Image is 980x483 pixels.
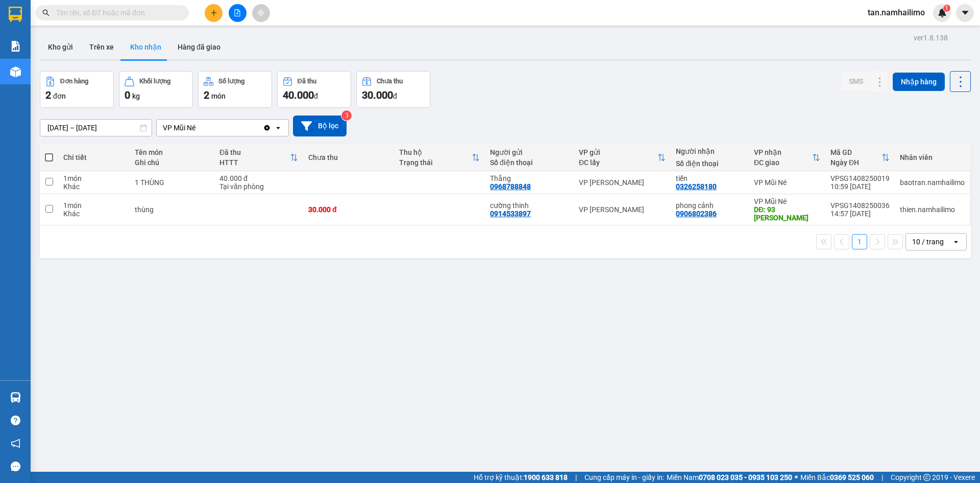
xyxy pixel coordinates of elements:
[204,89,209,101] span: 2
[308,205,389,214] div: 30.000 đ
[198,71,272,108] button: Số lượng2món
[252,4,270,22] button: aim
[938,8,947,17] img: icon-new-feature
[10,66,21,77] img: warehouse-icon
[53,92,66,100] span: đơn
[81,35,122,59] button: Trên xe
[60,78,88,85] div: Đơn hàng
[10,41,21,52] img: solution-icon
[860,6,933,19] span: tan.namhailimo
[830,473,874,481] strong: 0369 525 060
[749,144,825,171] th: Toggle SortBy
[197,123,198,133] input: Selected VP Mũi Né.
[263,124,271,132] svg: Clear value
[219,174,298,182] div: 40.000 đ
[574,144,671,171] th: Toggle SortBy
[956,4,974,22] button: caret-down
[490,182,531,191] div: 0968788848
[754,148,812,156] div: VP nhận
[377,78,403,85] div: Chưa thu
[830,210,890,218] div: 14:57 [DATE]
[830,148,881,156] div: Mã GD
[584,472,664,483] span: Cung cấp máy in - giấy in:
[830,182,890,191] div: 10:59 [DATE]
[399,148,472,156] div: Thu hộ
[214,144,303,171] th: Toggle SortBy
[579,205,666,214] div: VP [PERSON_NAME]
[356,71,430,108] button: Chưa thu30.000đ
[125,89,130,101] span: 0
[579,158,657,167] div: ĐC lấy
[211,92,226,100] span: món
[257,9,264,16] span: aim
[10,392,21,403] img: warehouse-icon
[575,472,577,483] span: |
[11,439,20,448] span: notification
[219,148,290,156] div: Đã thu
[40,71,114,108] button: Đơn hàng2đơn
[490,210,531,218] div: 0914533897
[490,158,569,167] div: Số điện thoại
[841,72,871,90] button: SMS
[119,71,193,108] button: Khối lượng0kg
[945,5,948,12] span: 1
[676,182,717,191] div: 0326258180
[900,153,965,162] div: Nhân viên
[9,7,22,22] img: logo-vxr
[676,174,744,182] div: tiến
[699,473,792,481] strong: 0708 023 035 - 0935 103 250
[754,178,820,187] div: VP Mũi Né
[667,472,792,483] span: Miền Nam
[490,148,569,156] div: Người gửi
[205,4,223,22] button: plus
[754,158,812,167] div: ĐC giao
[63,210,125,218] div: Khác
[579,178,666,187] div: VP [PERSON_NAME]
[393,92,397,100] span: đ
[135,205,209,214] div: thùng
[474,472,568,483] span: Hỗ trợ kỹ thuật:
[900,178,965,187] div: baotran.namhailimo
[298,78,316,85] div: Đã thu
[914,32,948,43] div: ver 1.8.138
[63,201,125,210] div: 1 món
[122,35,169,59] button: Kho nhận
[952,238,960,246] svg: open
[63,182,125,191] div: Khác
[923,474,930,481] span: copyright
[274,124,282,132] svg: open
[169,35,229,59] button: Hàng đã giao
[219,182,298,191] div: Tại văn phòng
[830,201,890,210] div: VPSG1408250036
[830,174,890,182] div: VPSG1408250019
[394,144,485,171] th: Toggle SortBy
[314,92,318,100] span: đ
[825,144,895,171] th: Toggle SortBy
[490,174,569,182] div: Thắng
[341,110,352,121] sup: 3
[163,123,195,133] div: VP Mũi Né
[277,71,351,108] button: Đã thu40.000đ
[210,9,217,16] span: plus
[135,158,209,167] div: Ghi chú
[800,472,874,483] span: Miền Bắc
[132,92,140,100] span: kg
[676,159,744,168] div: Số điện thoại
[11,416,20,425] span: question-circle
[308,153,389,162] div: Chưa thu
[135,178,209,187] div: 1 THÙNG
[795,475,798,479] span: ⚪️
[399,158,472,167] div: Trạng thái
[283,89,314,101] span: 40.000
[42,9,50,16] span: search
[900,205,965,214] div: thien.namhailimo
[63,174,125,182] div: 1 món
[40,35,81,59] button: Kho gửi
[579,148,657,156] div: VP gửi
[135,148,209,156] div: Tên món
[234,9,241,16] span: file-add
[139,78,170,85] div: Khối lượng
[229,4,247,22] button: file-add
[754,205,820,222] div: DĐ: 93 nguyễn đình chiểu
[893,73,945,91] button: Nhập hàng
